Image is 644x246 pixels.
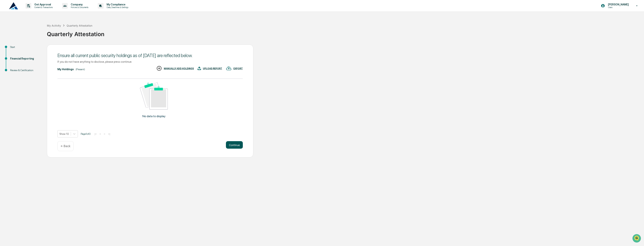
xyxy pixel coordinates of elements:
[31,3,55,6] p: Get Approval
[103,132,106,136] button: >
[57,68,74,71] div: My Holdings
[156,66,162,71] img: MANUALLY ADD HOLDINGS
[93,132,98,136] button: |<
[4,8,68,14] p: How can we help?
[8,54,24,58] span: Data Lookup
[26,63,45,66] a: Powered byPylon
[605,3,631,6] p: [PERSON_NAME]
[64,30,68,34] button: Start new chat
[203,67,222,70] div: UPLOAD REPORT
[37,63,45,66] span: Pylon
[81,132,91,135] span: Page 1 of 0
[4,55,7,58] div: 🔎
[4,48,7,51] div: 🖐️
[47,28,642,37] div: Quarterly Attestation
[2,53,25,60] a: 🔎Data Lookup
[2,46,26,52] a: 🖐️Preclearance
[632,234,642,244] iframe: Open customer support
[57,60,243,63] div: If you do not have anything to disclose, please press continue.
[26,46,48,52] a: 🗄️Attestations
[198,66,201,71] img: UPLOAD REPORT
[164,67,194,70] div: MANUALLY ADD HOLDINGS
[68,6,90,9] p: Policies & Documents
[31,6,55,9] p: Content & Transactions
[68,3,90,6] p: Company
[61,144,70,148] p: ← Back
[13,32,47,35] div: We're available if you need us!
[98,132,102,136] button: <
[140,83,168,110] img: No data
[4,29,11,35] img: 1746055101610-c473b297-6a78-478c-a979-82029cc54cd1
[31,47,47,51] span: Attestations
[8,47,24,51] span: Preclearance
[142,114,166,118] p: No data to display
[233,67,243,70] div: EXPORT
[76,68,85,71] div: (Present)
[57,53,243,58] div: Ensure all current public security holdings as of [DATE] are reflected below.
[9,2,18,9] img: logo
[605,6,631,9] p: Users
[226,141,243,149] button: Continue
[107,132,111,136] button: >|
[226,66,232,71] img: EXPORT
[47,24,61,27] div: My Activity
[13,29,62,32] div: Start new chat
[67,24,92,27] div: Quarterly Attestation
[10,68,41,72] div: Review & Certification
[104,3,130,6] p: My Compliance
[27,48,30,51] div: 🗄️
[104,6,130,9] p: Data, Deadlines & Settings
[10,45,41,49] div: Start
[10,57,41,61] div: Financial Reporting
